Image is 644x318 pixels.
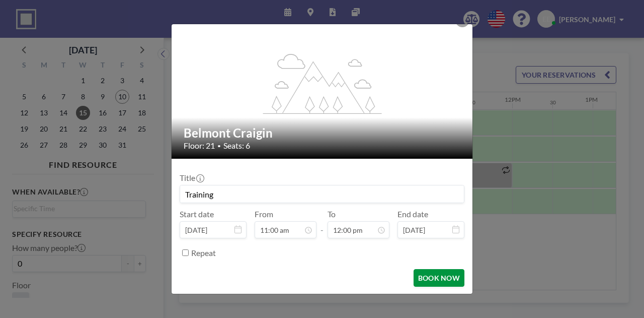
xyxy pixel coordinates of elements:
span: - [320,213,324,235]
span: • [217,142,221,150]
label: Start date [180,209,214,219]
label: To [328,209,336,219]
label: Title [180,173,203,183]
span: Floor: 21 [184,141,215,151]
span: Seats: 6 [223,141,250,151]
label: From [255,209,273,219]
input: enieto's reservation [180,185,464,203]
h2: Belmont Craigin [184,125,461,141]
label: End date [397,209,428,219]
g: flex-grow: 1.2; [263,53,382,113]
button: BOOK NOW [414,269,464,287]
label: Repeat [191,248,216,258]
